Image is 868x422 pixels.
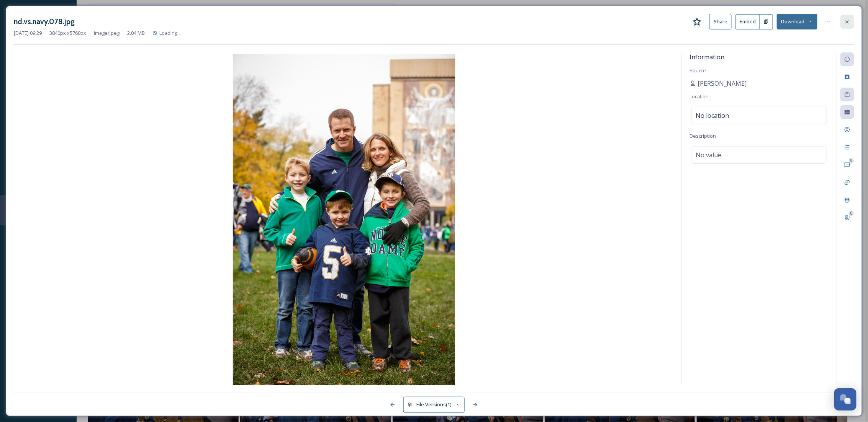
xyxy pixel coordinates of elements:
span: Location [690,93,709,100]
span: [PERSON_NAME] [698,79,747,88]
span: Information [690,53,725,61]
h3: nd.vs.navy.078.jpg [14,16,75,27]
span: Source [690,67,706,74]
span: image/jpeg [94,29,120,37]
span: No location [696,111,729,120]
img: 1-d0O86fwXzGYcueoKsrLPpE0bVEjLmZk.jpg [14,54,674,387]
button: Embed [735,14,760,29]
span: Loading... [159,29,181,36]
span: Description [690,132,716,139]
button: Download [777,14,817,29]
button: Open Chat [834,388,857,411]
span: [DATE] 09:29 [14,29,42,37]
span: No value. [696,150,723,160]
div: 0 [849,158,854,163]
div: 0 [849,211,854,216]
span: 2.04 MB [127,29,145,37]
span: 3840 px x 5760 px [49,29,86,37]
button: File Versions(1) [403,397,465,412]
button: Share [709,14,732,29]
